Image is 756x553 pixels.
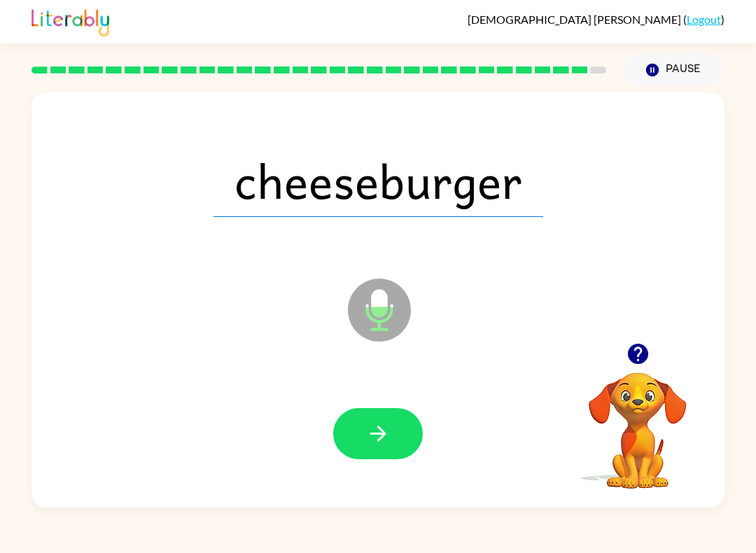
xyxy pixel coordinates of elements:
a: Logout [687,13,721,26]
span: [DEMOGRAPHIC_DATA] [PERSON_NAME] [468,13,683,26]
img: Literably [31,6,109,36]
span: cheeseburger [213,144,543,217]
button: Pause [623,54,724,86]
div: ( ) [468,13,724,26]
video: Your browser must support playing .mp4 files to use Literably. Please try using another browser. [568,351,708,491]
